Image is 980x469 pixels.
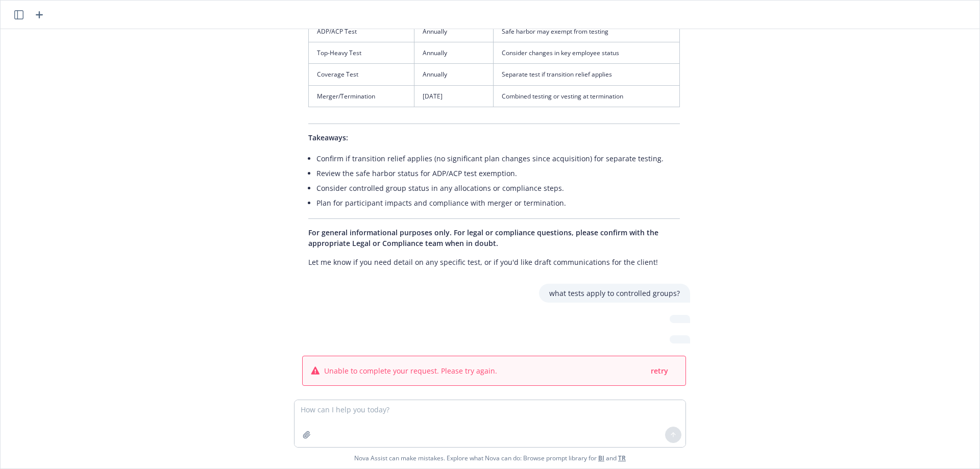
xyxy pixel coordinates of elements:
span: Nova Assist can make mistakes. Explore what Nova can do: Browse prompt library for and [354,448,626,468]
p: what tests apply to controlled groups? [549,288,680,299]
span: Unable to complete your request. Please try again. [324,365,497,376]
span: retry [651,366,668,376]
td: Top-Heavy Test [309,42,414,64]
li: Plan for participant impacts and compliance with merger or termination. [316,195,680,210]
p: Let me know if you need detail on any specific test, or if you'd like draft communications for th... [308,257,680,267]
a: BI [598,454,604,462]
td: Annually [414,21,494,42]
td: Coverage Test [309,64,414,85]
td: [DATE] [414,85,494,107]
td: Combined testing or vesting at termination [494,85,680,107]
td: Separate test if transition relief applies [494,64,680,85]
td: Annually [414,64,494,85]
a: TR [618,454,626,462]
li: Confirm if transition relief applies (no significant plan changes since acquisition) for separate... [316,151,680,166]
td: Safe harbor may exempt from testing [494,21,680,42]
td: ADP/ACP Test [309,21,414,42]
span: For general informational purposes only. For legal or compliance questions, please confirm with t... [308,228,658,248]
span: Takeaways: [308,133,348,142]
td: Consider changes in key employee status [494,42,680,64]
button: retry [650,364,669,377]
td: Merger/Termination [309,85,414,107]
li: Review the safe harbor status for ADP/ACP test exemption. [316,166,680,181]
td: Annually [414,42,494,64]
li: Consider controlled group status in any allocations or compliance steps. [316,181,680,195]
